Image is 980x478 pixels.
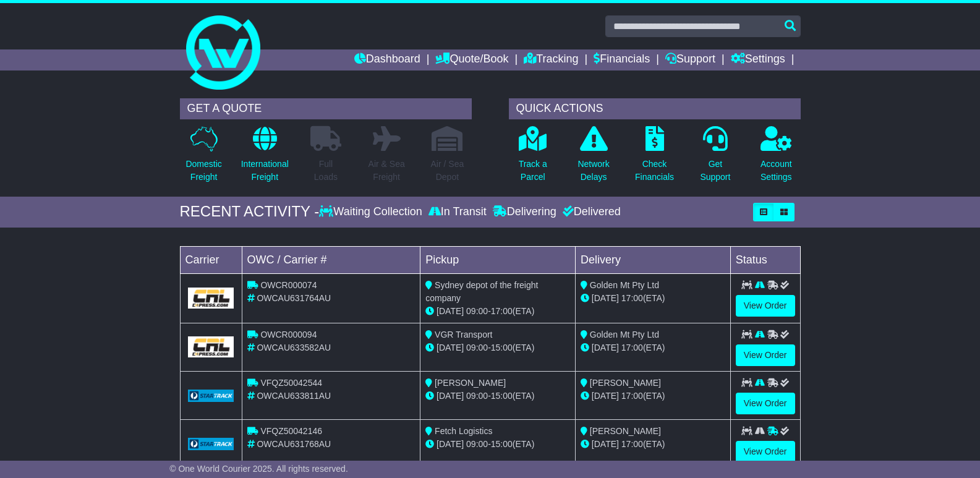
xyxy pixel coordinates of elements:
a: Quote/Book [435,49,508,70]
td: Carrier [180,246,242,273]
span: [PERSON_NAME] [590,426,661,436]
a: Financials [594,49,650,70]
p: Get Support [700,158,730,184]
a: NetworkDelays [577,126,610,190]
span: [PERSON_NAME] [590,378,661,388]
span: Fetch Logistics [435,426,492,436]
p: Track a Parcel [519,158,547,184]
span: VGR Transport [435,330,492,339]
span: VFQZ50042544 [260,378,322,388]
span: 09:00 [466,391,488,401]
span: 09:00 [466,306,488,316]
span: 09:00 [466,343,488,352]
p: Full Loads [310,158,341,184]
td: Status [730,246,800,273]
div: (ETA) [581,390,725,403]
span: Golden Mt Pty Ltd [590,330,659,339]
div: - (ETA) [425,438,570,451]
span: [DATE] [592,293,619,303]
div: - (ETA) [425,390,570,403]
a: AccountSettings [760,126,793,190]
a: Track aParcel [518,126,548,190]
div: QUICK ACTIONS [509,98,801,119]
td: Delivery [575,246,730,273]
td: Pickup [420,246,576,273]
span: 17:00 [621,439,643,449]
span: 09:00 [466,439,488,449]
span: OWCAU631764AU [257,293,331,303]
a: Settings [731,49,785,70]
span: 17:00 [621,293,643,303]
span: OWCR000074 [260,280,317,290]
p: Air & Sea Freight [369,158,405,184]
p: Check Financials [635,158,674,184]
span: 15:00 [491,343,513,352]
div: - (ETA) [425,341,570,354]
span: 15:00 [491,439,513,449]
span: [PERSON_NAME] [435,378,506,388]
p: Domestic Freight [185,158,221,184]
div: Delivering [490,205,560,219]
a: Tracking [524,49,578,70]
span: Sydney depot of the freight company [425,280,538,303]
span: Golden Mt Pty Ltd [590,280,659,290]
div: RECENT ACTIVITY - [180,203,320,221]
span: VFQZ50042146 [260,426,322,436]
div: GET A QUOTE [180,98,472,119]
p: International Freight [241,158,289,184]
span: OWCR000094 [260,330,317,339]
span: [DATE] [437,343,464,352]
span: OWCAU633582AU [257,343,331,352]
span: [DATE] [437,391,464,401]
div: (ETA) [581,341,725,354]
span: 17:00 [621,391,643,401]
span: OWCAU631768AU [257,439,331,449]
div: - (ETA) [425,305,570,318]
span: [DATE] [592,343,619,352]
span: [DATE] [592,439,619,449]
span: © One World Courier 2025. All rights reserved. [169,464,348,474]
a: View Order [736,393,795,414]
span: 17:00 [621,343,643,352]
a: View Order [736,295,795,317]
span: 15:00 [491,391,513,401]
span: [DATE] [437,306,464,316]
a: Support [665,49,715,70]
a: Dashboard [354,49,420,70]
img: GetCarrierServiceLogo [188,390,234,402]
a: InternationalFreight [241,126,289,190]
span: OWCAU633811AU [257,391,331,401]
span: [DATE] [592,391,619,401]
div: Waiting Collection [319,205,425,219]
a: View Order [736,441,795,463]
td: OWC / Carrier # [242,246,420,273]
a: DomesticFreight [185,126,222,190]
p: Air / Sea Depot [431,158,464,184]
span: [DATE] [437,439,464,449]
div: Delivered [560,205,621,219]
div: (ETA) [581,438,725,451]
a: CheckFinancials [634,126,675,190]
p: Account Settings [761,158,792,184]
span: 17:00 [491,306,513,316]
div: In Transit [425,205,490,219]
img: GetCarrierServiceLogo [188,438,234,450]
a: View Order [736,344,795,366]
div: (ETA) [581,292,725,305]
img: GetCarrierServiceLogo [188,336,234,357]
a: GetSupport [699,126,731,190]
p: Network Delays [577,158,609,184]
img: GetCarrierServiceLogo [188,288,234,309]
